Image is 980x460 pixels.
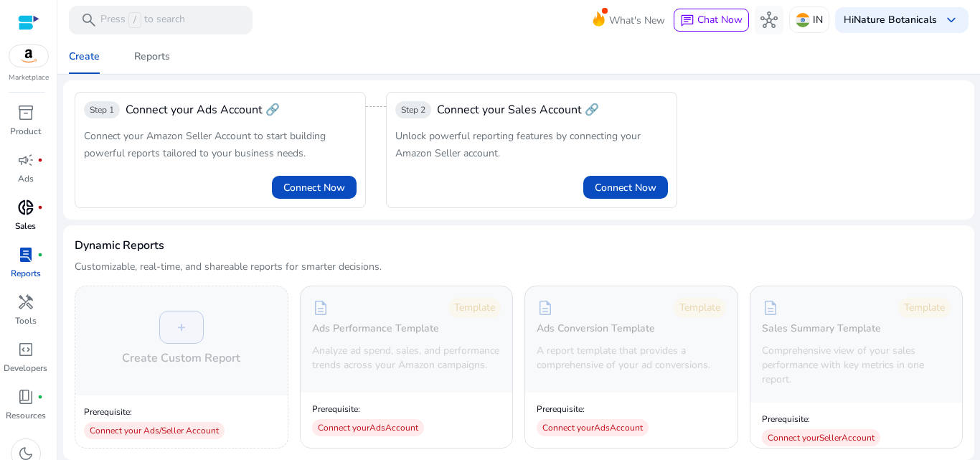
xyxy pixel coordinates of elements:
[18,172,34,185] p: Ads
[697,13,743,27] span: Chat Now
[674,298,726,318] div: Template
[84,422,225,439] div: Connect your Ads/Seller Account
[537,299,554,316] span: description
[312,299,329,316] span: description
[583,176,668,199] button: Connect Now
[37,205,43,210] span: fiber_manual_record
[609,8,665,33] span: What's New
[762,344,951,387] p: Comprehensive view of your sales performance with key metrics in one report.
[595,180,656,195] span: Connect Now
[37,252,43,258] span: fiber_manual_record
[17,151,34,169] span: campaign
[9,45,48,67] img: amazon.svg
[15,314,37,327] p: Tools
[122,349,240,367] h4: Create Custom Report
[312,419,424,436] div: Connect your Ads Account
[134,52,170,62] div: Reports
[674,9,749,32] button: chatChat Now
[4,362,47,375] p: Developers
[537,403,649,415] p: Prerequisite:
[762,323,881,335] h5: Sales Summary Template
[10,125,41,138] p: Product
[437,101,599,118] span: Connect your Sales Account 🔗
[537,344,726,372] p: A report template that provides a comprehensive of your ad conversions.
[760,11,778,29] span: hub
[17,294,34,311] span: handyman
[395,129,641,160] span: Unlock powerful reporting features by connecting your Amazon Seller account.
[312,344,501,372] p: Analyze ad spend, sales, and performance trends across your Amazon campaigns.
[854,13,937,27] b: Nature Botanicals
[537,323,655,335] h5: Ads Conversion Template
[762,413,880,425] p: Prerequisite:
[943,11,960,29] span: keyboard_arrow_down
[75,237,164,254] h3: Dynamic Reports
[17,246,34,263] span: lab_profile
[537,419,649,436] div: Connect your Ads Account
[680,14,694,28] span: chat
[69,52,100,62] div: Create
[37,394,43,400] span: fiber_manual_record
[312,403,424,415] p: Prerequisite:
[283,180,345,195] span: Connect Now
[448,298,501,318] div: Template
[84,406,279,418] p: Prerequisite:
[15,220,36,233] p: Sales
[126,101,280,118] div: Connect your Ads Account 🔗
[6,409,46,422] p: Resources
[100,12,185,28] p: Press to search
[898,298,951,318] div: Template
[796,13,810,27] img: in.svg
[37,157,43,163] span: fiber_manual_record
[84,129,326,160] span: Connect your Amazon Seller Account to start building powerful reports tailored to your business n...
[80,11,98,29] span: search
[9,72,49,83] p: Marketplace
[401,104,425,116] span: Step 2
[159,311,204,344] div: +
[755,6,783,34] button: hub
[17,104,34,121] span: inventory_2
[813,7,823,32] p: IN
[17,341,34,358] span: code_blocks
[90,104,114,116] span: Step 1
[17,388,34,405] span: book_4
[128,12,141,28] span: /
[312,323,439,335] h5: Ads Performance Template
[17,199,34,216] span: donut_small
[75,260,382,274] p: Customizable, real-time, and shareable reports for smarter decisions.
[762,429,880,446] div: Connect your Seller Account
[11,267,41,280] p: Reports
[272,176,357,199] button: Connect Now
[762,299,779,316] span: description
[844,15,937,25] p: Hi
